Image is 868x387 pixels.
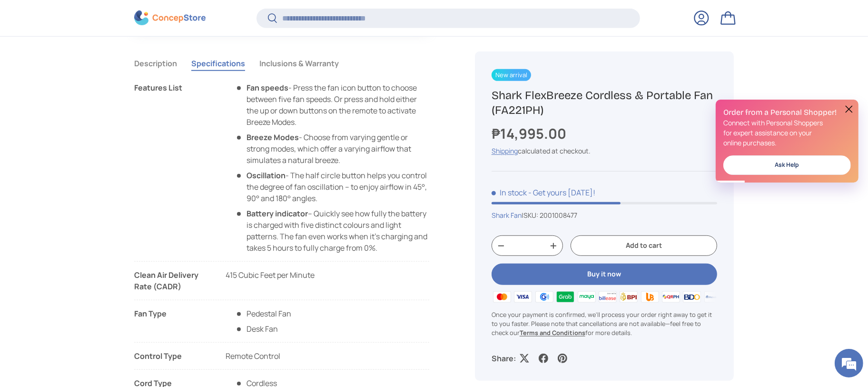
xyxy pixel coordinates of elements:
div: Clean Air Delivery Rate (CADR) [134,269,210,292]
div: Chat with us now [49,53,160,66]
strong: Breeze Modes [247,132,299,143]
img: qrph [661,290,681,305]
img: metrobank [703,290,724,305]
span: | [522,211,577,220]
button: Description [134,52,177,74]
img: gcash [534,290,555,305]
span: Pedestal Fan [235,308,291,319]
img: grabpay [555,290,576,305]
a: Shark Fan [492,211,522,220]
div: Minimize live chat window [156,5,179,28]
a: Ask Help [723,155,851,175]
p: Once your payment is confirmed, we'll process your order right away to get it to you faster. Plea... [492,310,717,338]
div: calculated at checkout. [492,146,717,156]
li: – Quickly see how fully the battery is charged with five distinct colours and light patterns. The... [235,208,429,254]
p: Connect with Personal Shoppers for expert assistance on your online purchases. [723,118,851,148]
div: Control Type [134,350,210,362]
li: - Choose from varying gentle or strong modes, which offer a varying airflow that simulates a natu... [235,132,429,166]
button: Buy it now [492,264,717,285]
span: New arrival [492,69,531,81]
span: 415 Cubic Feet per Minute [226,270,315,280]
img: bdo [681,290,702,305]
span: Desk Fan [235,324,278,334]
span: 2001008477 [540,211,577,220]
textarea: Type your message and hit 'Enter' [5,260,181,294]
img: bpi [618,290,639,305]
span: In stock [492,188,527,198]
span: SKU: [523,211,538,220]
img: visa [513,290,533,305]
p: Share: [492,353,516,365]
h2: Order from a Personal Shopper! [723,107,851,118]
strong: Battery indicator [247,208,308,219]
button: Add to cart [571,236,717,256]
strong: Fan speeds [247,82,288,93]
button: Inclusions & Warranty [259,52,339,74]
strong: ₱14,995.00 [492,124,569,143]
img: master [492,290,513,305]
img: ConcepStore [134,10,206,25]
li: - Press the fan icon button to choose between five fan speeds. Or press and hold either the up or... [235,82,429,128]
span: Remote Control [226,351,280,361]
a: Terms and Conditions [520,328,585,337]
img: maya [576,290,597,305]
div: Fan Type [134,308,210,335]
div: Features List [134,82,210,254]
img: billease [597,290,618,305]
h1: Shark FlexBreeze Cordless & Portable Fan (FA221PH) [492,88,717,118]
p: - Get yours [DATE]! [528,188,595,198]
a: Shipping [492,147,518,156]
img: ubp [639,290,660,305]
li: - The half circle button helps you control the degree of fan oscillation – to enjoy airflow in 45... [235,170,429,204]
button: Specifications [191,52,245,74]
span: We're online! [55,120,131,216]
strong: Oscillation [247,170,286,181]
